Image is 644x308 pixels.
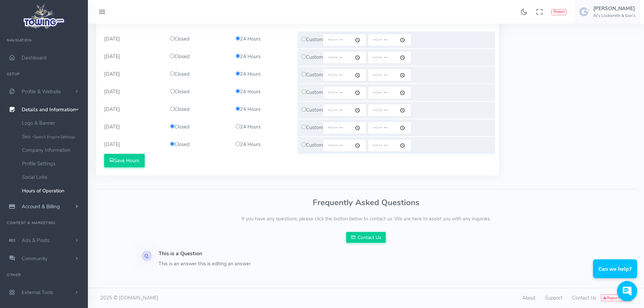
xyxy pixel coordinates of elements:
[232,53,297,61] div: 24 Hours
[522,294,535,301] a: About
[166,141,232,148] div: Closed
[297,102,495,119] div: Custom
[593,6,636,11] h5: [PERSON_NAME]
[22,106,76,113] span: Details and Information
[572,294,596,301] a: Contact Us
[346,232,386,243] a: Contact Us
[545,294,563,301] a: Support
[297,84,495,101] div: Custom
[166,123,232,131] div: Closed
[232,123,297,131] div: 24 Hours
[588,241,644,308] iframe: Conversations
[17,157,88,170] a: Profile Settings
[142,251,152,261] div: Q.
[551,9,567,15] button: Report
[166,106,232,113] div: Closed
[100,49,166,66] div: [DATE]
[159,260,362,268] p: This is an answer this is editing an answer
[17,184,88,197] a: Hours of Operation
[100,31,166,48] div: [DATE]
[166,71,232,78] div: Closed
[232,88,297,96] div: 24 Hours
[17,130,88,143] a: Seo -Search Engine Settings
[232,71,297,78] div: 24 Hours
[22,237,49,244] span: Ads & Posts
[104,154,145,167] button: Save Hours
[297,119,495,136] div: Custom
[297,67,495,84] div: Custom
[100,84,166,101] div: [DATE]
[22,88,61,95] span: Profile & Website
[22,255,48,262] span: Community
[96,198,636,207] h3: Frequently Asked Questions
[17,143,88,157] a: Company Information
[21,2,67,31] img: logo
[100,137,166,154] div: [DATE]
[22,289,53,296] span: External Tools
[22,203,60,210] span: Account & Billing
[166,35,232,43] div: Closed
[96,294,366,302] div: 2025 © [DOMAIN_NAME]
[166,88,232,96] div: Closed
[100,119,166,136] div: [DATE]
[96,215,636,223] p: If you have any questions, please click the button below to contact us. We are here to assist you...
[22,54,47,61] span: Dashboard
[17,170,88,184] a: Social Links
[100,102,166,119] div: [DATE]
[297,137,495,154] div: Custom
[297,49,495,66] div: Custom
[232,35,297,43] div: 24 Hours
[17,116,88,130] a: Logo & Banner
[297,31,495,48] div: Custom
[100,67,166,84] div: [DATE]
[232,141,297,148] div: 24 Hours
[166,53,232,61] div: Closed
[593,14,636,18] h6: Al's Locksmith & Son's
[579,6,590,17] img: user-image
[159,251,362,257] h4: This is a Question
[232,106,297,113] div: 24 Hours
[34,134,75,140] small: Search Engine Settings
